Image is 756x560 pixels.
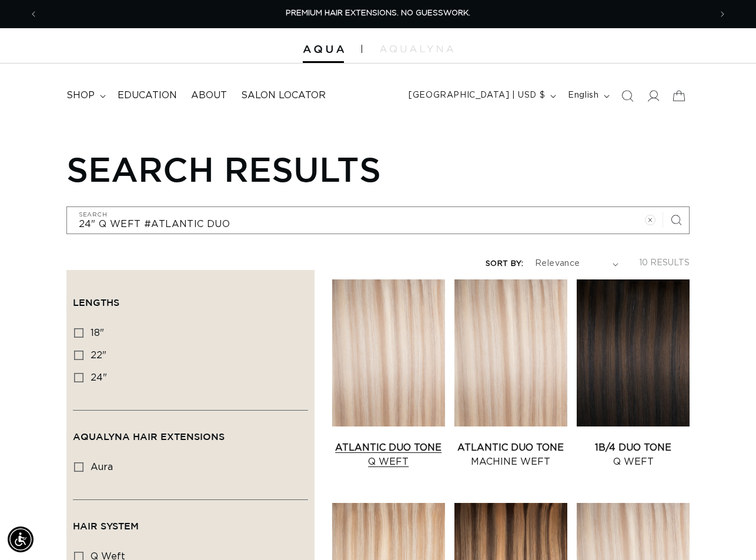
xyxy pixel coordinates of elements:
img: aqualyna.com [380,45,453,52]
span: Education [118,89,177,102]
summary: Hair System (0 selected) [73,500,308,542]
span: English [568,89,598,102]
summary: shop [59,82,111,109]
button: [GEOGRAPHIC_DATA] | USD $ [402,85,561,107]
div: Accessibility Menu [8,526,34,552]
span: 22" [91,351,106,360]
span: Salon Locator [241,89,326,102]
a: Atlantic Duo Tone Machine Weft [454,441,567,469]
h1: Search results [66,149,690,189]
button: English [561,85,614,107]
button: Clear search term [637,207,663,233]
span: Lengths [73,297,119,308]
a: About [184,82,234,109]
img: Aqua Hair Extensions [303,45,344,54]
span: PREMIUM HAIR EXTENSIONS. NO GUESSWORK. [286,9,470,17]
summary: AquaLyna Hair Extensions (0 selected) [73,411,308,453]
span: AquaLyna Hair Extensions [73,431,225,442]
a: Atlantic Duo Tone Q Weft [332,441,445,469]
span: shop [66,89,95,102]
span: [GEOGRAPHIC_DATA] | USD $ [409,89,545,102]
button: Search [663,207,689,233]
a: Salon Locator [234,82,333,109]
span: aura [91,462,113,472]
span: 18" [91,328,104,338]
a: 1B/4 Duo Tone Q Weft [577,441,690,469]
span: 10 results [639,259,690,267]
button: Next announcement [710,3,735,25]
button: Previous announcement [21,3,46,25]
label: Sort by: [486,260,523,268]
iframe: Chat Widget [591,433,756,560]
span: 24" [91,373,107,382]
span: Hair System [73,521,139,531]
input: Search [67,207,690,234]
summary: Lengths (0 selected) [73,276,308,319]
summary: Search [614,83,640,109]
span: About [191,89,227,102]
a: Education [111,82,184,109]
